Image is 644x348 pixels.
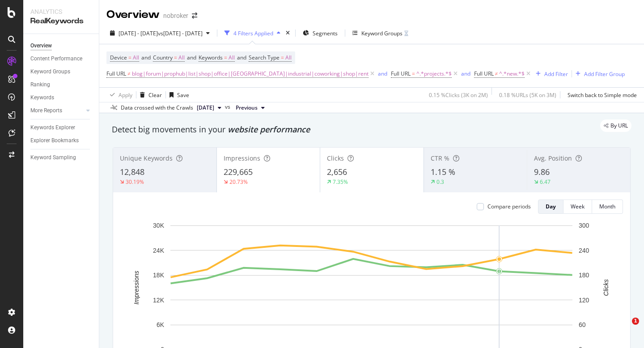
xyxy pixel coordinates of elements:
[327,166,347,177] span: 2,656
[599,203,615,210] div: Month
[284,29,292,38] div: times
[224,154,260,162] span: Impressions
[568,91,637,99] div: Switch back to Simple mode
[361,30,402,37] div: Keyword Groups
[532,68,568,79] button: Add Filter
[153,222,165,229] text: 30K
[126,178,144,186] div: 30.19%
[224,166,253,177] span: 229,665
[120,154,173,162] span: Unique Keywords
[233,30,273,37] div: 4 Filters Applied
[133,271,140,304] text: Impressions
[602,279,610,296] text: Clicks
[157,321,165,328] text: 6K
[546,203,556,210] div: Day
[197,104,214,112] span: 2025 Sep. 1st
[178,51,185,64] span: All
[30,16,92,26] div: RealKeywords
[229,51,235,64] span: All
[221,26,284,40] button: 4 Filters Applied
[148,91,162,99] div: Clear
[30,67,70,76] div: Keyword Groups
[313,30,338,37] span: Segments
[378,70,387,77] div: and
[349,26,412,40] button: Keyword Groups
[187,54,196,61] span: and
[232,102,268,113] button: Previous
[534,166,550,177] span: 9.86
[121,104,193,112] div: Data crossed with the Crawls
[153,247,165,254] text: 24K
[30,80,93,89] a: Ranking
[30,41,93,51] a: Overview
[579,247,589,254] text: 240
[153,54,173,61] span: Country
[563,199,592,214] button: Week
[106,70,126,77] span: Full URL
[610,123,628,128] span: By URL
[540,178,551,186] div: 6.47
[285,51,292,64] span: All
[30,54,82,64] div: Content Performance
[461,69,470,78] button: and
[579,321,586,328] text: 60
[30,153,93,162] a: Keyword Sampling
[579,272,589,279] text: 180
[30,67,93,76] a: Keyword Groups
[461,70,470,77] div: and
[30,106,84,115] a: More Reports
[199,54,223,61] span: Keywords
[281,54,284,61] span: =
[127,70,131,77] span: ≠
[412,70,415,77] span: =
[193,102,225,113] button: [DATE]
[128,54,131,61] span: =
[571,203,585,210] div: Week
[538,199,563,214] button: Day
[106,88,132,102] button: Apply
[106,26,213,40] button: [DATE] - [DATE]vs[DATE] - [DATE]
[495,70,498,77] span: ≠
[192,13,197,19] div: arrow-right-arrow-left
[174,54,177,61] span: =
[166,88,189,102] button: Save
[429,91,488,99] div: 0.15 % Clicks ( 3K on 2M )
[225,103,232,111] span: vs
[632,318,639,325] span: 1
[153,272,165,279] text: 18K
[30,136,79,145] div: Explorer Bookmarks
[30,93,93,102] a: Keywords
[237,54,246,61] span: and
[163,11,188,20] div: nobroker
[119,91,132,99] div: Apply
[600,119,631,132] div: legacy label
[30,80,50,89] div: Ranking
[579,222,589,229] text: 300
[177,91,189,99] div: Save
[614,318,635,339] iframe: Intercom live chat
[534,154,572,162] span: Avg. Position
[30,7,92,16] div: Analytics
[327,154,344,162] span: Clicks
[474,70,494,77] span: Full URL
[584,70,625,78] div: Add Filter Group
[499,91,556,99] div: 0.18 % URLs ( 5K on 3M )
[579,297,589,304] text: 120
[431,154,449,162] span: CTR %
[544,70,568,78] div: Add Filter
[30,106,62,115] div: More Reports
[249,54,280,61] span: Search Type
[564,88,637,102] button: Switch back to Simple mode
[141,54,151,61] span: and
[572,68,625,79] button: Add Filter Group
[119,30,158,37] span: [DATE] - [DATE]
[133,51,139,64] span: All
[487,203,531,210] div: Compare periods
[30,123,75,132] div: Keywords Explorer
[224,54,227,61] span: =
[30,54,93,64] a: Content Performance
[299,26,341,40] button: Segments
[30,93,54,102] div: Keywords
[436,178,444,186] div: 0.3
[132,68,369,80] span: blog|forum|prophub|list|shop|office|[GEOGRAPHIC_DATA]|industrial|coworking|shop|rent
